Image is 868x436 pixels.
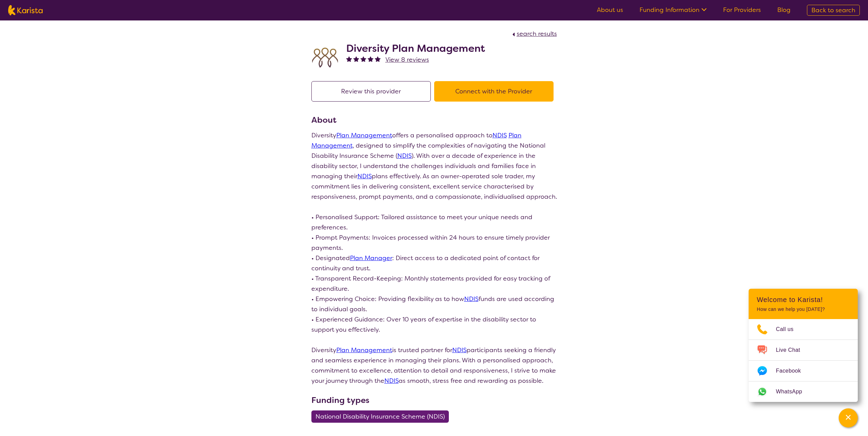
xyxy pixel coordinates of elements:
[368,56,373,62] img: fullstar
[723,6,761,14] a: For Providers
[311,44,339,71] img: duqvjtfkvnzb31ymex15.png
[385,55,429,65] a: View 8 reviews
[597,6,623,14] a: About us
[311,412,453,421] a: National Disability Insurance Scheme (NDIS)
[749,289,858,402] div: Channel Menu
[776,324,802,334] span: Call us
[749,319,858,402] ul: Choose channel
[385,56,429,64] span: View 8 reviews
[384,377,399,385] a: NDIS
[397,152,412,160] a: NDIS
[311,81,431,102] button: Review this provider
[511,30,557,38] a: search results
[357,172,372,180] a: NDIS
[361,56,366,62] img: fullstar
[517,30,557,38] span: search results
[639,6,707,14] a: Funding Information
[839,408,858,427] button: Channel Menu
[776,387,810,397] span: WhatsApp
[776,345,808,355] span: Live Chat
[375,56,381,62] img: fullstar
[757,306,850,312] p: How can we help you [DATE]?
[492,131,507,139] a: NDIS
[336,346,392,354] a: Plan Management
[777,6,791,14] a: Blog
[311,114,557,126] h3: About
[749,381,858,402] a: Web link opens in a new tab.
[811,6,855,14] span: Back to search
[311,130,557,386] p: Diversity offers a personalised approach to , designed to simplify the complexities of navigating...
[346,56,352,62] img: fullstar
[346,42,485,55] h2: Diversity Plan Management
[315,410,445,423] span: National Disability Insurance Scheme (NDIS)
[434,87,557,95] a: Connect with the Provider
[807,5,860,16] a: Back to search
[336,131,392,139] a: Plan Management
[434,81,554,102] button: Connect with the Provider
[311,394,557,406] h3: Funding types
[757,296,850,304] h2: Welcome to Karista!
[8,5,43,15] img: Karista logo
[311,87,434,95] a: Review this provider
[350,254,392,262] a: Plan Manager
[353,56,359,62] img: fullstar
[776,366,809,376] span: Facebook
[452,346,467,354] a: NDIS
[464,295,479,303] a: NDIS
